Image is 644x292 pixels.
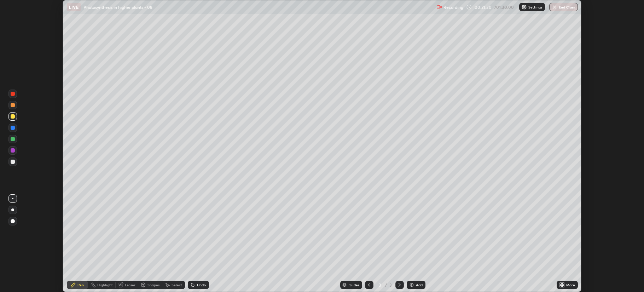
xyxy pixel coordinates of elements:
div: Highlight [97,283,113,287]
p: LIVE [69,4,79,10]
div: More [566,283,575,287]
img: class-settings-icons [521,4,527,10]
div: Pen [77,283,84,287]
img: end-class-cross [552,4,557,10]
p: Settings [528,5,542,9]
img: recording.375f2c34.svg [436,4,442,10]
div: / [385,283,387,287]
div: 3 [376,283,383,287]
img: add-slide-button [409,282,414,288]
div: Slides [349,283,359,287]
div: Select [172,283,182,287]
p: Recording [443,5,463,10]
div: Shapes [147,283,159,287]
div: Undo [197,283,206,287]
div: Eraser [125,283,135,287]
div: Add [416,283,423,287]
button: End Class [549,3,578,11]
p: Photosynthesis in higher plants - 08 [83,4,152,10]
div: 3 [388,282,393,288]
